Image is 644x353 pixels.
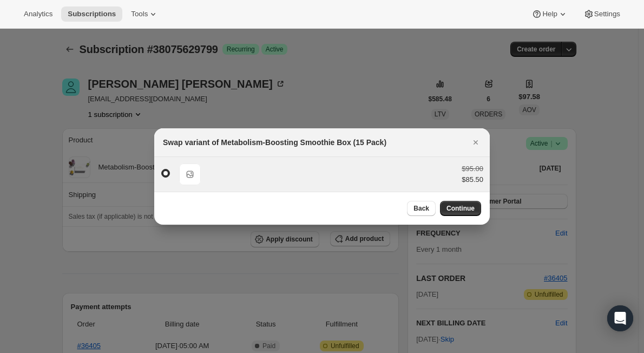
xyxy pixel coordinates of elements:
[594,10,620,18] span: Settings
[68,10,116,18] span: Subscriptions
[577,6,627,22] button: Settings
[462,175,483,184] span: $85.50
[440,201,481,216] button: Continue
[61,6,122,22] button: Subscriptions
[17,6,59,22] button: Analytics
[462,164,483,174] div: $95.00
[607,305,633,331] div: Open Intercom Messenger
[525,6,574,22] button: Help
[446,204,475,213] span: Continue
[124,6,165,22] button: Tools
[24,10,52,18] span: Analytics
[468,135,483,150] button: Close
[131,10,148,18] span: Tools
[407,201,436,216] button: Back
[163,137,386,148] h2: Swap variant of Metabolism-Boosting Smoothie Box (15 Pack)
[542,10,557,18] span: Help
[413,204,429,213] span: Back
